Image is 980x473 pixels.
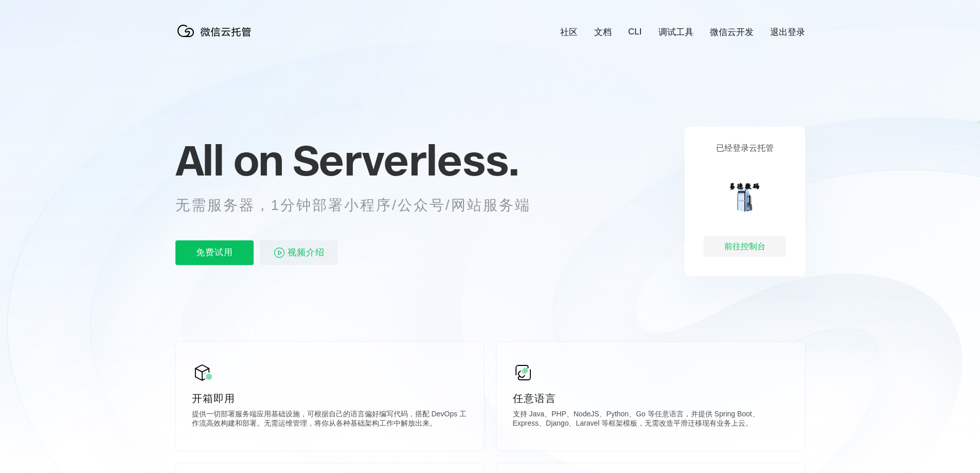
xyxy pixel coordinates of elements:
p: 支持 Java、PHP、NodeJS、Python、Go 等任意语言，并提供 Spring Boot、Express、Django、Laravel 等框架模板，无需改造平滑迁移现有业务上云。 [513,410,789,430]
p: 已经登录云托管 [716,143,774,154]
a: 退出登录 [770,26,805,38]
a: 调试工具 [658,26,693,38]
img: video_play.svg [273,247,286,259]
p: 开箱即用 [192,391,468,406]
img: 微信云托管 [175,21,258,41]
a: 微信云开发 [710,26,754,38]
div: 前往控制台 [704,236,786,257]
span: 视频介绍 [288,240,325,265]
p: 提供一切部署服务端应用基础设施，可根据自己的语言偏好编写代码，搭配 DevOps 工作流高效构建和部署。无需运维管理，将你从各种基础架构工作中解放出来。 [192,410,468,430]
span: All on [175,134,283,186]
p: 任意语言 [513,391,789,406]
a: 文档 [594,26,612,38]
p: 无需服务器，1分钟部署小程序/公众号/网站服务端 [175,195,550,216]
a: 社区 [560,26,578,38]
a: CLI [628,27,642,37]
span: Serverless. [293,134,519,186]
p: 免费试用 [175,240,254,265]
a: 微信云托管 [175,34,258,43]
